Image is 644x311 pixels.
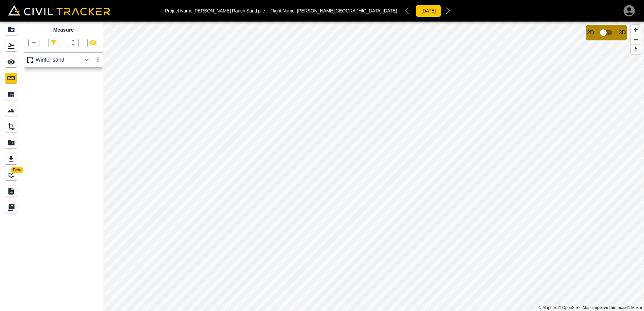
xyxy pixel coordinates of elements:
a: OpenStreetMap [558,305,591,310]
p: Flight Name: [270,8,397,13]
button: Zoom in [631,25,641,35]
button: Reset bearing to north [631,44,641,54]
a: Maxar [627,305,642,310]
p: Project Name: [PERSON_NAME] Ranch Sand pile [165,8,265,13]
span: [PERSON_NAME][GEOGRAPHIC_DATA] [DATE] [297,8,397,13]
span: 3D [619,30,626,36]
button: [DATE] [416,5,441,17]
span: 2D [587,30,594,36]
a: Map feedback [592,305,626,310]
button: Zoom out [631,35,641,44]
a: Mapbox [538,305,557,310]
img: Civil Tracker [8,5,110,15]
canvas: Map [103,22,644,311]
